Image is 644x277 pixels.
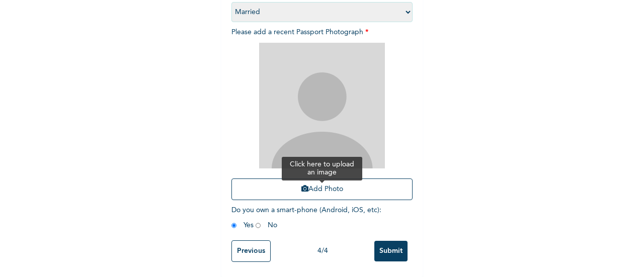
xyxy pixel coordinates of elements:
[231,240,271,262] input: Previous
[231,29,413,205] span: Please add a recent Passport Photograph
[374,241,408,261] input: Submit
[231,178,413,200] button: Add Photo
[231,207,381,229] span: Do you own a smart-phone (Android, iOS, etc) : Yes No
[271,246,374,256] div: 4 / 4
[259,43,385,168] img: Crop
